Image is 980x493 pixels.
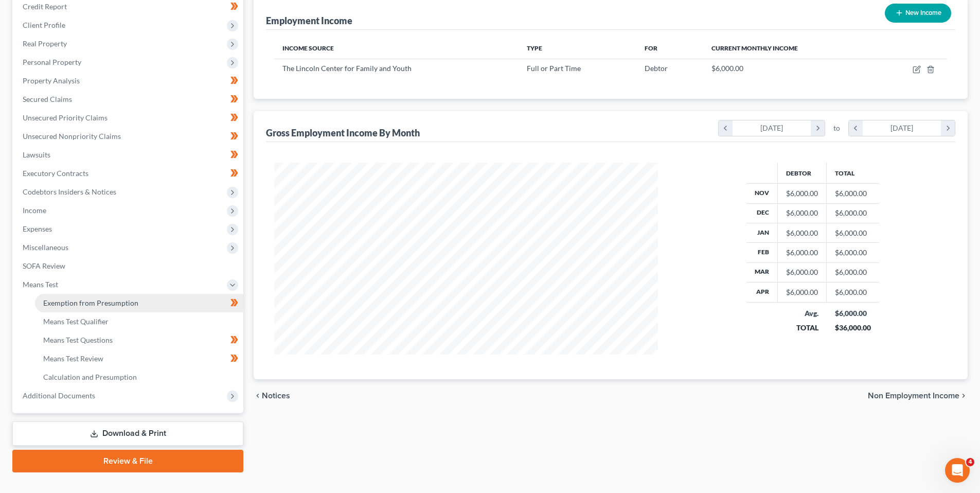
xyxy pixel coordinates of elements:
[746,203,778,223] th: Dec
[35,331,243,349] a: Means Test Questions
[786,188,818,199] div: $6,000.00
[35,312,243,331] a: Means Test Qualifier
[746,283,778,302] th: Apr
[827,243,879,262] td: $6,000.00
[827,203,879,223] td: $6,000.00
[282,44,334,52] span: Income Source
[266,14,352,27] div: Employment Income
[746,184,778,203] th: Nov
[23,391,95,400] span: Additional Documents
[23,261,65,270] span: SOFA Review
[945,458,970,483] iframe: Intercom live chat
[43,298,138,307] span: Exemption from Presumption
[23,2,67,11] span: Credit Report
[23,113,108,122] span: Unsecured Priority Claims
[23,187,116,196] span: Codebtors Insiders & Notices
[43,354,103,363] span: Means Test Review
[786,323,818,333] div: TOTAL
[827,163,879,183] th: Total
[23,224,52,233] span: Expenses
[786,228,818,238] div: $6,000.00
[868,392,959,400] span: Non Employment Income
[827,223,879,242] td: $6,000.00
[23,132,121,140] span: Unsecured Nonpriority Claims
[868,392,968,400] button: Non Employment Income chevron_right
[23,169,88,178] span: Executory Contracts
[833,123,840,133] span: to
[254,392,290,400] button: chevron_left Notices
[786,267,818,277] div: $6,000.00
[849,120,863,136] i: chevron_left
[786,287,818,297] div: $6,000.00
[282,64,412,73] span: The Lincoln Center for Family and Youth
[719,120,733,136] i: chevron_left
[941,120,955,136] i: chevron_right
[14,257,243,275] a: SOFA Review
[35,294,243,312] a: Exemption from Presumption
[733,120,811,136] div: [DATE]
[827,184,879,203] td: $6,000.00
[43,373,137,381] span: Calculation and Presumption
[14,72,243,90] a: Property Analysis
[645,64,668,73] span: Debtor
[966,458,974,466] span: 4
[262,392,290,400] span: Notices
[43,336,113,344] span: Means Test Questions
[23,95,72,103] span: Secured Claims
[786,208,818,218] div: $6,000.00
[23,76,80,85] span: Property Analysis
[746,243,778,262] th: Feb
[827,283,879,302] td: $6,000.00
[786,308,818,319] div: Avg.
[12,450,243,472] a: Review & File
[23,150,50,159] span: Lawsuits
[43,317,109,326] span: Means Test Qualifier
[959,392,968,400] i: chevron_right
[14,90,243,109] a: Secured Claims
[527,44,542,52] span: Type
[885,4,951,23] button: New Income
[711,64,743,73] span: $6,000.00
[14,127,243,146] a: Unsecured Nonpriority Claims
[14,109,243,127] a: Unsecured Priority Claims
[645,44,657,52] span: For
[827,262,879,282] td: $6,000.00
[23,280,58,289] span: Means Test
[23,21,65,29] span: Client Profile
[23,243,68,252] span: Miscellaneous
[835,323,871,333] div: $36,000.00
[23,58,81,66] span: Personal Property
[14,146,243,164] a: Lawsuits
[811,120,825,136] i: chevron_right
[863,120,941,136] div: [DATE]
[35,349,243,368] a: Means Test Review
[786,248,818,258] div: $6,000.00
[12,421,243,446] a: Download & Print
[746,223,778,242] th: Jan
[254,392,262,400] i: chevron_left
[23,206,46,215] span: Income
[746,262,778,282] th: Mar
[23,39,67,48] span: Real Property
[711,44,798,52] span: Current Monthly Income
[266,127,420,139] div: Gross Employment Income By Month
[778,163,827,183] th: Debtor
[527,64,581,73] span: Full or Part Time
[835,308,871,319] div: $6,000.00
[14,164,243,183] a: Executory Contracts
[35,368,243,386] a: Calculation and Presumption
